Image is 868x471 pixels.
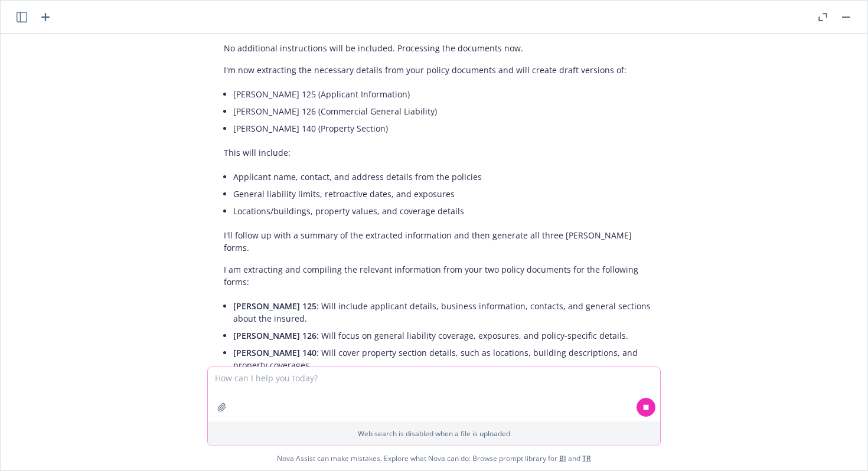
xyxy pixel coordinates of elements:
span: [PERSON_NAME] 140 [233,347,316,358]
p: I'm now extracting the necessary details from your policy documents and will create draft version... [224,64,654,76]
li: [PERSON_NAME] 125 (Applicant Information) [233,86,654,103]
li: : Will focus on general liability coverage, exposures, and policy-specific details. [233,327,654,344]
span: [PERSON_NAME] 125 [233,300,316,312]
p: This will include: [224,146,654,159]
li: : Will include applicant details, business information, contacts, and general sections about the ... [233,297,654,327]
p: I am extracting and compiling the relevant information from your two policy documents for the fol... [224,263,654,288]
li: General liability limits, retroactive dates, and exposures [233,185,654,202]
p: I'll follow up with a summary of the extracted information and then generate all three [PERSON_NA... [224,229,654,254]
li: [PERSON_NAME] 126 (Commercial General Liability) [233,103,654,120]
p: Web search is disabled when a file is uploaded [215,429,653,439]
p: No additional instructions will be included. Processing the documents now. [224,42,654,54]
li: Applicant name, contact, and address details from the policies [233,168,654,185]
a: BI [559,453,566,463]
a: TR [582,453,591,463]
li: : Will cover property section details, such as locations, building descriptions, and property cov... [233,344,654,374]
li: Locations/buildings, property values, and coverage details [233,202,654,220]
span: Nova Assist can make mistakes. Explore what Nova can do: Browse prompt library for and [277,446,591,470]
li: [PERSON_NAME] 140 (Property Section) [233,120,654,137]
span: [PERSON_NAME] 126 [233,330,316,341]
